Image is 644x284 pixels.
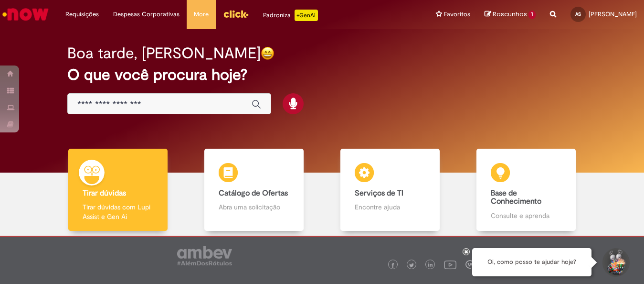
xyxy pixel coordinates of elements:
[261,46,274,60] img: happy-face.png
[355,188,403,198] b: Serviços de TI
[601,248,630,277] button: Iniciar Conversa de Suporte
[355,202,425,212] p: Encontre ajuda
[528,11,536,19] span: 1
[391,263,395,268] img: logo_footer_facebook.png
[263,10,318,21] div: Padroniza
[1,5,50,24] img: ServiceNow
[67,66,577,83] h2: O que você procura hoje?
[67,45,261,62] h2: Boa tarde, [PERSON_NAME]
[177,246,232,265] img: logo_footer_ambev_rotulo_gray.png
[444,10,470,19] span: Favoritos
[219,188,288,198] b: Catálogo de Ofertas
[65,10,99,19] span: Requisições
[223,7,249,21] img: click_logo_yellow_360x200.png
[83,188,126,198] b: Tirar dúvidas
[186,149,322,231] a: Catálogo de Ofertas Abra uma solicitação
[428,262,433,268] img: logo_footer_linkedin.png
[322,149,458,231] a: Serviços de TI Encontre ajuda
[491,188,541,207] b: Base de Conhecimento
[444,258,456,271] img: logo_footer_youtube.png
[409,263,414,268] img: logo_footer_twitter.png
[194,10,209,19] span: More
[485,10,536,19] a: Rascunhos
[575,11,581,17] span: AS
[589,10,637,18] span: [PERSON_NAME]
[458,149,594,231] a: Base de Conhecimento Consulte e aprenda
[113,10,179,19] span: Despesas Corporativas
[472,248,591,276] div: Oi, como posso te ajudar hoje?
[50,149,186,231] a: Tirar dúvidas Tirar dúvidas com Lupi Assist e Gen Ai
[295,10,318,21] p: +GenAi
[83,202,153,221] p: Tirar dúvidas com Lupi Assist e Gen Ai
[493,10,527,19] span: Rascunhos
[219,202,289,212] p: Abra uma solicitação
[491,211,561,220] p: Consulte e aprenda
[465,260,474,269] img: logo_footer_workplace.png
